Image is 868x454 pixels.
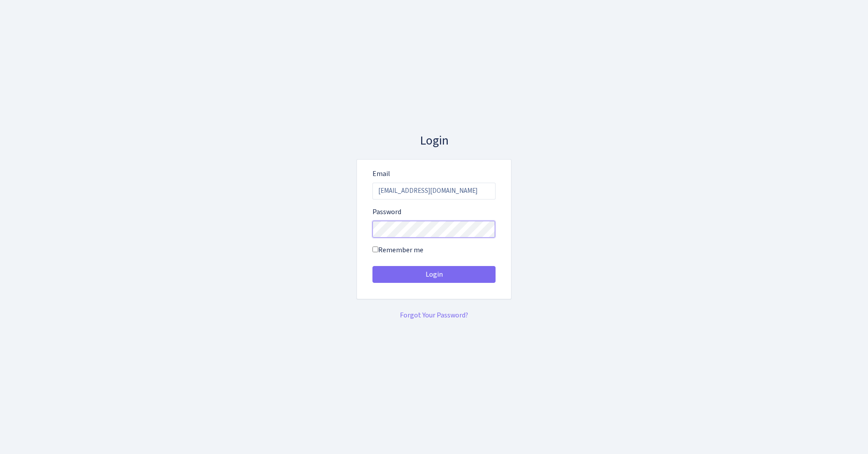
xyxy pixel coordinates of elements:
[372,247,378,252] input: Remember me
[372,245,423,255] label: Remember me
[372,207,401,217] label: Password
[372,168,390,179] label: Email
[356,133,511,149] h3: Login
[372,266,496,283] button: Login
[400,310,468,320] a: Forgot Your Password?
